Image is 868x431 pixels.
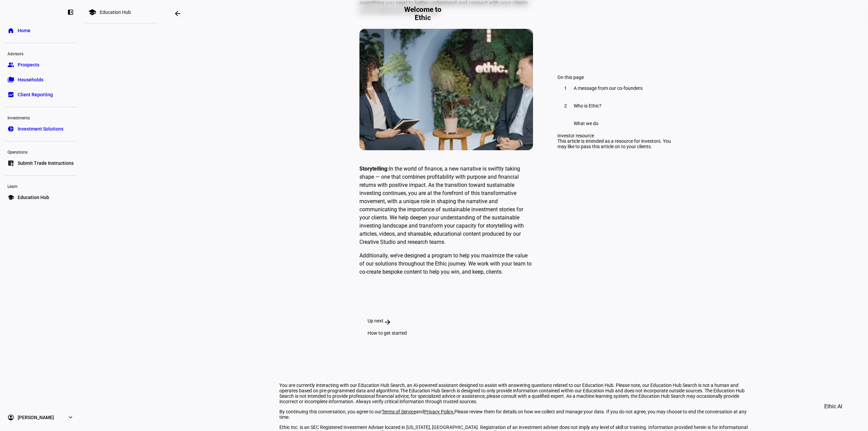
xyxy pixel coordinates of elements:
span: Up next [368,318,383,326]
mat-icon: arrow_backwards [174,9,182,18]
eth-mat-symbol: home [7,27,14,34]
eth-mat-symbol: account_circle [7,414,14,421]
mat-icon: arrow_forward [383,318,392,326]
span: [PERSON_NAME] [18,414,54,421]
eth-mat-symbol: expand_more [67,414,74,421]
span: A message from our co-founders [574,85,643,91]
div: Investments [4,113,77,122]
a: folder_copyHouseholds [4,73,77,86]
a: Privacy Policy. [424,409,454,414]
div: Operations [4,147,77,156]
eth-mat-symbol: pie_chart [7,125,14,132]
span: Education Hub [18,194,49,201]
p: Additionally, we’ve designed a program to help you maximize the value of our solutions throughout... [359,252,533,276]
eth-mat-symbol: bid_landscape [7,91,14,98]
a: bid_landscapeClient Reporting [4,88,77,101]
p: In the world of finance, a new narrative is swiftly taking shape — one that combines profitabilit... [359,157,533,246]
button: Ethic AI [815,398,852,415]
div: 2 [561,102,570,110]
div: Education Hub [100,9,131,15]
a: Terms of Service [382,409,416,414]
a: pie_chartInvestment Solutions [4,122,77,136]
span: Households [18,76,43,83]
span: Investment Solutions [18,125,63,132]
span: Home [18,27,31,34]
a: groupProspects [4,58,77,72]
eth-mat-symbol: folder_copy [7,76,14,83]
strong: Storytelling: [359,165,389,172]
div: 3 [561,119,570,128]
div: 1 [561,84,570,92]
a: homeHome [4,24,77,37]
p: You are currently interacting with our Education Hub Search, an AI-powered assistant designed to ... [279,383,751,404]
span: Ethic AI [824,398,842,415]
div: How to get started [368,330,506,336]
eth-mat-symbol: group [7,61,14,68]
eth-mat-symbol: left_panel_close [67,9,74,16]
div: Investor resource [557,133,671,138]
eth-mat-symbol: list_alt_add [7,160,14,166]
div: On this page [557,75,671,80]
img: __wf_reserved_inherit [359,29,533,150]
span: Submit Trade Instructions [18,160,74,166]
div: This article is intended as a resource for investors. You may like to pass this article on to you... [557,138,671,149]
eth-mat-symbol: school [7,194,14,201]
span: What we do [574,121,598,126]
div: Learn [4,181,77,191]
mat-icon: school [88,8,96,16]
p: By continuing this conversation, you agree to our and Please review them for details on how we co... [279,409,751,420]
div: Advisors [4,48,77,58]
span: Client Reporting [18,91,53,98]
span: Who is Ethic? [574,103,601,109]
h2: Welcome to Ethic [400,5,445,22]
span: Prospects [18,61,39,68]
